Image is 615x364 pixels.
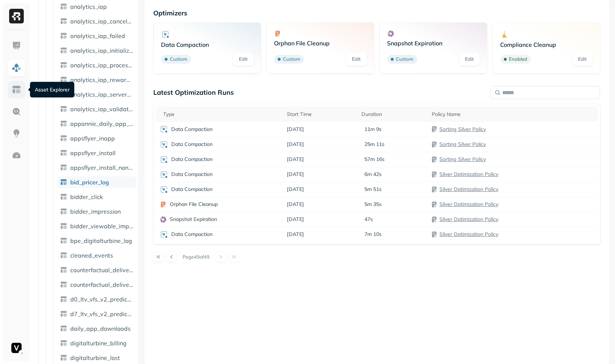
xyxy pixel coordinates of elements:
img: table [60,310,67,318]
span: bid_pricer_log [70,179,109,186]
a: Edit [346,53,367,66]
img: table [60,296,67,303]
p: Snapshot Expiration [387,40,480,47]
img: table [60,120,67,127]
img: table [60,281,67,288]
p: Page 49 of 49 [183,254,210,260]
span: analytics_iap_validated [70,105,134,113]
span: [DATE] [287,156,304,163]
a: bidder_impression [57,206,136,217]
span: bpe_digitalturbine_log [70,237,132,244]
img: Assets [12,63,21,72]
a: d0_ltv_vfs_v2_prediction [57,293,136,305]
p: 47s [364,216,373,223]
p: 6m 42s [364,171,382,178]
span: digitalturbine_billing [70,339,127,347]
img: table [60,164,67,171]
img: table [60,222,67,230]
span: bidder_impression [70,208,121,215]
a: Silver Optimization Policy [439,171,498,177]
img: table [60,252,67,259]
a: bidder_viewable_impression [57,220,136,232]
p: 5m 51s [364,186,382,193]
a: Silver Optimization Policy [439,201,498,207]
span: analytics_iap_processing [70,61,134,69]
span: [DATE] [287,171,304,178]
p: 25m 11s [364,141,385,148]
a: appsflyer_install [57,147,136,159]
span: [DATE] [287,201,304,208]
img: table [60,76,67,83]
p: Orphan File Cleanup [274,40,367,47]
p: Compliance Cleanup [500,41,593,48]
a: analytics_iap_rewarded [57,74,136,86]
a: bid_pricer_log [57,176,136,188]
p: Data Compaction [171,141,213,148]
p: Enabled [509,56,527,63]
span: counterfactual_delivery_control [70,266,134,274]
span: cleaned_events [70,252,113,259]
div: Asset Explorer [30,82,74,98]
p: Optimizers [153,9,600,17]
img: Insights [12,129,21,138]
p: Data Compaction [171,231,213,238]
span: [DATE] [287,126,304,133]
img: Query Explorer [12,107,21,116]
p: Data Compaction [171,156,213,163]
img: table [60,61,67,69]
p: Snapshot Expiration [170,216,217,223]
a: analytics_iap_canceled [57,15,136,27]
a: appsflyer_inapp [57,132,136,144]
a: counterfactual_delivery_control [57,264,136,276]
a: analytics_iap [57,1,136,12]
p: Data Compaction [161,41,254,48]
img: table [60,135,67,142]
img: table [60,193,67,200]
p: Data Compaction [171,126,213,133]
img: table [60,18,67,25]
span: counterfactual_delivery_control_staging [70,281,134,288]
span: analytics_iap_failed [70,32,125,40]
span: [DATE] [287,216,304,223]
img: Ryft [9,9,24,23]
img: Dashboard [12,41,21,50]
a: d7_ltv_vfs_v2_prediction [57,308,136,320]
a: Sorting Silver Policy [439,141,486,147]
p: Custom [283,56,300,63]
span: daily_app_downloads [70,325,131,332]
span: analytics_iap_server_error [70,91,134,98]
p: Orphan File Cleanup [170,201,218,208]
img: table [60,47,67,54]
img: table [60,3,67,10]
span: digitalturbine_lost [70,354,120,361]
span: bidder_click [70,193,103,200]
div: Policy Name [432,111,594,118]
a: Edit [459,53,480,66]
span: appannie_daily_app_stats_agg [70,120,134,127]
p: Data Compaction [171,171,213,178]
a: Edit [572,53,593,66]
img: table [60,179,67,186]
a: bidder_click [57,191,136,203]
p: Latest Optimization Runs [153,88,234,97]
span: appsflyer_inapp [70,135,115,142]
span: d0_ltv_vfs_v2_prediction [70,296,134,303]
span: d7_ltv_vfs_v2_prediction [70,310,134,318]
a: Edit [233,53,254,66]
a: analytics_iap_failed [57,30,136,42]
img: Voodoo [11,343,22,353]
a: cleaned_events [57,249,136,261]
a: analytics_iap_validated [57,103,136,115]
img: Optimization [12,151,21,160]
img: Asset Explorer [12,85,21,94]
p: 5m 35s [364,201,382,208]
img: table [60,266,67,274]
p: Custom [396,56,413,63]
img: table [60,149,67,157]
span: analytics_iap_canceled [70,18,134,25]
div: Duration [361,111,424,118]
span: [DATE] [287,231,304,238]
a: Sorting Silver Policy [439,126,486,132]
span: [DATE] [287,141,304,148]
p: 7m 10s [364,231,382,238]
